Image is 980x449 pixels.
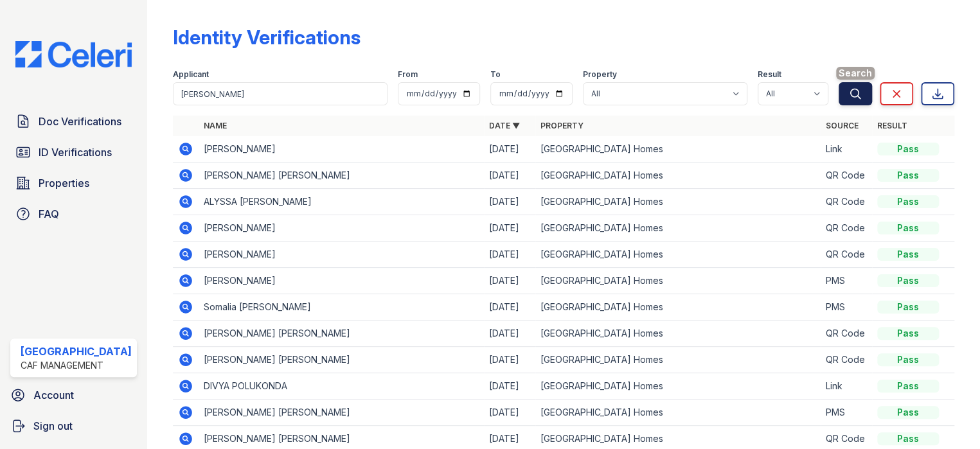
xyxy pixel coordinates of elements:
[199,400,484,426] td: [PERSON_NAME] [PERSON_NAME]
[535,189,821,215] td: [GEOGRAPHIC_DATA] Homes
[535,347,821,373] td: [GEOGRAPHIC_DATA] Homes
[199,321,484,347] td: [PERSON_NAME] [PERSON_NAME]
[21,359,132,372] div: CAF Management
[877,195,939,208] div: Pass
[484,294,535,321] td: [DATE]
[821,321,872,347] td: QR Code
[839,82,872,105] button: Search
[39,206,59,222] span: FAQ
[10,170,137,196] a: Properties
[821,189,872,215] td: QR Code
[535,294,821,321] td: [GEOGRAPHIC_DATA] Homes
[199,242,484,268] td: [PERSON_NAME]
[821,294,872,321] td: PMS
[877,143,939,155] div: Pass
[199,215,484,242] td: [PERSON_NAME]
[877,353,939,366] div: Pass
[821,215,872,242] td: QR Code
[199,373,484,400] td: DIVYA POLUKONDA
[199,347,484,373] td: [PERSON_NAME] [PERSON_NAME]
[877,432,939,445] div: Pass
[877,222,939,234] div: Pass
[199,189,484,215] td: ALYSSA [PERSON_NAME]
[484,242,535,268] td: [DATE]
[877,406,939,419] div: Pass
[535,136,821,163] td: [GEOGRAPHIC_DATA] Homes
[199,268,484,294] td: [PERSON_NAME]
[39,145,112,160] span: ID Verifications
[199,294,484,321] td: Somalia [PERSON_NAME]
[490,69,501,80] label: To
[540,121,584,130] a: Property
[199,136,484,163] td: [PERSON_NAME]
[877,301,939,313] div: Pass
[39,114,121,129] span: Doc Verifications
[484,347,535,373] td: [DATE]
[877,380,939,392] div: Pass
[535,215,821,242] td: [GEOGRAPHIC_DATA] Homes
[821,268,872,294] td: PMS
[877,274,939,287] div: Pass
[877,169,939,182] div: Pass
[5,41,142,67] img: CE_Logo_Blue-a8612792a0a2168367f1c8372b55b34899dd931a85d93a1a3d3e32e68fde9ad4.png
[821,347,872,373] td: QR Code
[484,163,535,189] td: [DATE]
[33,387,74,403] span: Account
[821,242,872,268] td: QR Code
[484,136,535,163] td: [DATE]
[199,163,484,189] td: [PERSON_NAME] [PERSON_NAME]
[484,373,535,400] td: [DATE]
[21,344,132,359] div: [GEOGRAPHIC_DATA]
[173,82,388,105] input: Search by name or phone number
[877,248,939,261] div: Pass
[821,373,872,400] td: Link
[877,121,907,130] a: Result
[5,382,142,408] a: Account
[10,201,137,227] a: FAQ
[535,242,821,268] td: [GEOGRAPHIC_DATA] Homes
[821,163,872,189] td: QR Code
[398,69,418,80] label: From
[484,268,535,294] td: [DATE]
[10,109,137,134] a: Doc Verifications
[821,400,872,426] td: PMS
[173,69,209,80] label: Applicant
[484,215,535,242] td: [DATE]
[826,121,859,130] a: Source
[173,26,361,49] div: Identity Verifications
[535,400,821,426] td: [GEOGRAPHIC_DATA] Homes
[10,139,137,165] a: ID Verifications
[484,321,535,347] td: [DATE]
[877,327,939,340] div: Pass
[484,400,535,426] td: [DATE]
[39,175,89,191] span: Properties
[758,69,781,80] label: Result
[5,413,142,439] a: Sign out
[821,136,872,163] td: Link
[583,69,617,80] label: Property
[535,373,821,400] td: [GEOGRAPHIC_DATA] Homes
[33,418,73,434] span: Sign out
[836,67,875,80] span: Search
[204,121,227,130] a: Name
[484,189,535,215] td: [DATE]
[535,268,821,294] td: [GEOGRAPHIC_DATA] Homes
[535,321,821,347] td: [GEOGRAPHIC_DATA] Homes
[535,163,821,189] td: [GEOGRAPHIC_DATA] Homes
[489,121,520,130] a: Date ▼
